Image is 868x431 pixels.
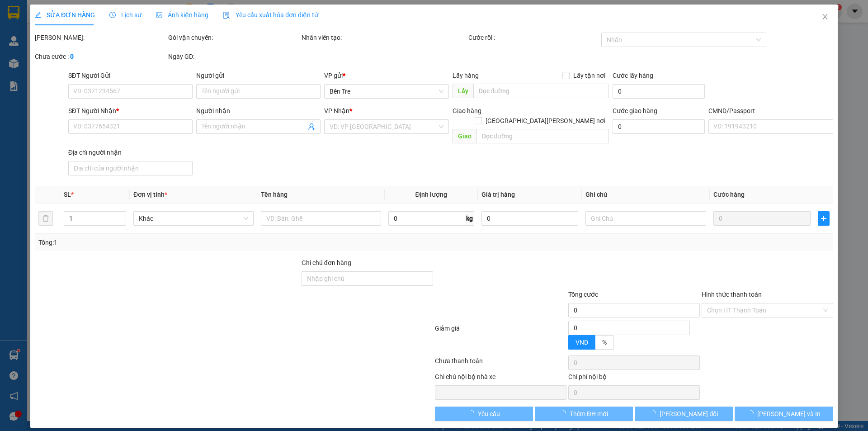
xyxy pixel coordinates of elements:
span: loading [747,410,757,417]
span: loading [468,410,478,417]
input: VD: Bàn, Ghế [261,211,381,226]
span: SG10253860 [53,20,104,30]
label: Cước lấy hàng [613,72,653,79]
span: loading [650,410,660,417]
div: [PERSON_NAME]: [35,33,166,43]
span: Lấy tận nơi [570,71,609,81]
span: VP Nhận [325,107,350,114]
button: delete [38,211,53,226]
span: Giao hàng [453,107,481,114]
span: [PERSON_NAME] [39,5,76,11]
span: Lấy hàng [453,72,479,79]
span: [PERSON_NAME] và In [757,409,821,419]
div: Người nhận [196,106,321,116]
input: Ghi chú đơn hàng [302,271,433,286]
span: N.nhận: [3,57,108,63]
input: Địa chỉ của người nhận [68,161,193,175]
strong: PHIẾU TRẢ HÀNG [44,12,92,19]
span: picture [156,12,162,18]
span: clock-circle [109,12,116,18]
span: [PERSON_NAME]- [24,57,72,63]
label: Ghi chú đơn hàng [302,259,351,266]
div: Ghi chú nội bộ nhà xe [435,372,566,385]
span: Định lượng [415,191,448,198]
span: Ảnh kiện hàng [156,11,208,19]
span: [DATE]- [19,4,76,11]
span: Khác [139,212,248,225]
div: Gói vận chuyển: [168,33,300,43]
span: Đơn vị tính [133,191,167,198]
span: Thêm ĐH mới [570,409,608,419]
span: SỬA ĐƠN HÀNG [35,11,95,19]
span: 1 X THÙNG NP 4KG (ƯỚT SẴN) [3,63,127,83]
span: kg [465,211,474,226]
span: Lấy [453,84,473,98]
div: Giảm giá [434,323,567,354]
span: loading [560,410,570,417]
div: Cước rồi : [468,33,600,43]
input: Dọc đường [473,84,609,98]
div: CMND/Passport [708,106,833,116]
div: Chưa cước : [35,52,166,62]
span: VND [576,339,588,346]
span: Tổng cước [568,291,598,298]
span: [PERSON_NAME] đổi [660,409,718,419]
div: Tổng: 1 [38,237,335,247]
input: Cước lấy hàng [613,84,705,99]
label: Hình thức thanh toán [702,291,762,298]
button: Close [812,5,838,30]
span: % [602,339,607,346]
span: [PERSON_NAME]- [19,40,104,47]
div: SĐT Người Nhận [68,106,193,116]
span: Giá trị hàng [481,191,515,198]
span: user-add [308,123,316,130]
span: Ngày/ giờ gửi: [3,48,39,55]
img: icon [223,12,230,19]
span: edit [35,12,41,18]
button: [PERSON_NAME] và In [735,407,833,421]
th: Ghi chú [582,186,710,204]
div: VP gửi [325,71,449,81]
span: close [821,13,829,20]
span: Cước hàng [713,191,745,198]
button: Thêm ĐH mới [535,407,633,421]
div: Chưa thanh toán [434,356,567,372]
div: Nhân viên tạo: [302,33,467,43]
span: 09:01- [3,4,76,11]
b: 0 [70,53,74,60]
span: Yêu cầu [478,409,500,419]
label: Cước giao hàng [613,107,657,114]
span: N.gửi: [3,40,104,47]
span: plus [818,215,829,222]
span: 17:06:06 [DATE] [41,48,86,55]
span: Giao [453,129,476,143]
span: 0353543513 [72,57,108,63]
input: 0 [713,211,811,226]
div: Chi phí nội bộ [568,372,700,385]
div: SĐT Người Gửi [68,71,193,81]
span: Tên hàng: [3,66,127,82]
div: Ngày GD: [168,52,300,62]
button: [PERSON_NAME] đổi [635,407,733,421]
button: plus [818,211,830,226]
span: 0937869899 [67,40,104,47]
button: Yêu cầu [435,407,533,421]
input: Dọc đường [476,129,609,143]
span: Yêu cầu xuất hóa đơn điện tử [223,11,318,19]
span: Tên hàng [261,191,288,198]
input: Cước giao hàng [613,119,705,134]
span: Lịch sử [109,11,142,19]
div: Địa chỉ người nhận [68,147,193,157]
input: Ghi Chú [586,211,706,226]
span: [GEOGRAPHIC_DATA][PERSON_NAME] nơi [482,116,609,126]
strong: MĐH: [32,20,104,30]
span: Bến Tre [330,85,443,98]
span: SL [64,191,71,198]
div: Người gửi [196,71,321,81]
